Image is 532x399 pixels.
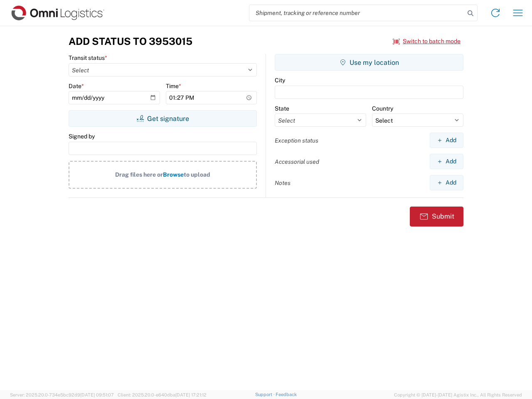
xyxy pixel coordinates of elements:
[249,5,465,21] input: Shipment, tracking or reference number
[276,392,297,397] a: Feedback
[275,158,319,165] label: Accessorial used
[275,105,289,112] label: State
[69,54,107,62] label: Transit status
[80,392,114,397] span: [DATE] 09:51:07
[115,171,163,178] span: Drag files here or
[430,133,463,148] button: Add
[275,137,318,144] label: Exception status
[275,179,291,187] label: Notes
[118,392,207,397] span: Client: 2025.20.0-e640dba
[372,105,393,112] label: Country
[163,171,184,178] span: Browse
[166,82,181,90] label: Time
[430,175,463,190] button: Add
[10,392,114,397] span: Server: 2025.20.0-734e5bc92d9
[69,133,95,140] label: Signed by
[394,391,522,399] span: Copyright © [DATE]-[DATE] Agistix Inc., All Rights Reserved
[175,392,207,397] span: [DATE] 17:21:12
[69,110,257,127] button: Get signature
[69,35,192,47] h3: Add Status to 3953015
[255,392,276,397] a: Support
[430,154,463,169] button: Add
[393,34,461,48] button: Switch to batch mode
[184,171,210,178] span: to upload
[275,54,463,71] button: Use my location
[69,82,84,90] label: Date
[275,76,285,84] label: City
[410,207,463,227] button: Submit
